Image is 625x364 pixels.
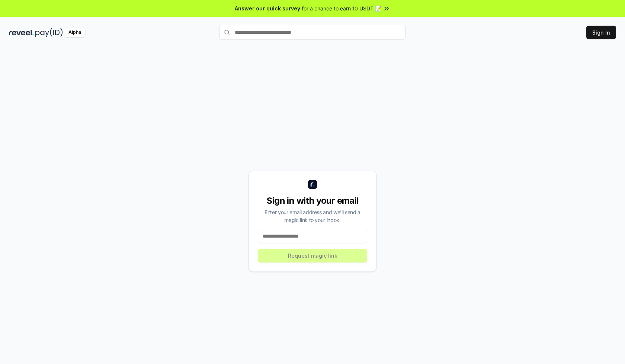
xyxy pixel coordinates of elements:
[35,28,63,37] img: pay_id
[308,180,317,189] img: logo_small
[235,4,300,12] span: Answer our quick survey
[302,4,381,12] span: for a chance to earn 10 USDT 📝
[9,28,34,37] img: reveel_dark
[258,208,367,224] div: Enter your email address and we’ll send a magic link to your inbox.
[586,26,616,39] button: Sign In
[64,28,85,37] div: Alpha
[258,195,367,207] div: Sign in with your email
